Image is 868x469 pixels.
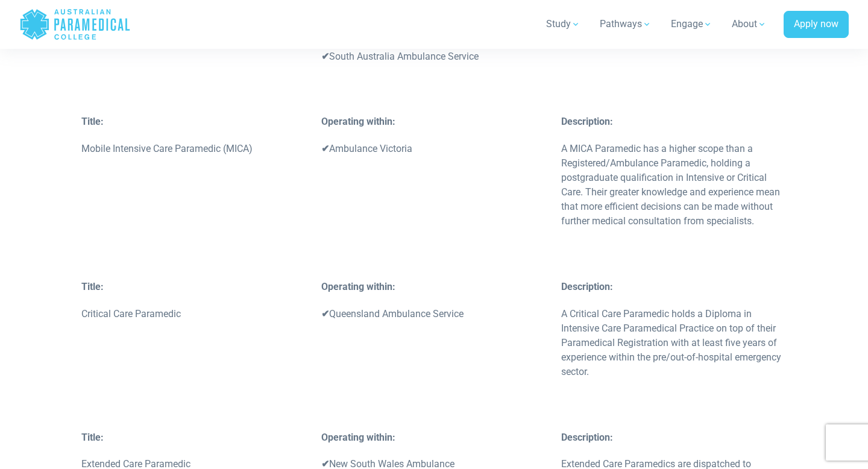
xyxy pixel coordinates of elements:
[321,432,395,443] strong: Operating within:
[561,432,613,443] strong: Description:
[561,142,787,228] p: A MICA Paramedic has a higher scope than a Registered/Ambulance Paramedic, holding a postgraduate...
[81,142,307,156] p: Mobile Intensive Care Paramedic (MICA)
[664,7,720,41] a: Engage
[321,142,547,156] p: Ambulance Victoria
[593,7,659,41] a: Pathways
[321,49,547,64] p: South Australia Ambulance Service
[784,11,849,39] a: Apply now
[81,307,307,321] p: Critical Care Paramedic
[725,7,774,41] a: About
[321,51,329,62] b: ✔
[539,7,588,41] a: Study
[19,5,131,44] a: Australian Paramedical College
[81,281,104,292] strong: Title:
[321,143,329,154] b: ✔
[321,307,547,321] p: Queensland Ambulance Service
[81,432,104,443] strong: Title:
[561,307,787,379] p: A Critical Care Paramedic holds a Diploma in Intensive Care Paramedical Practice on top of their ...
[561,116,613,127] strong: Description:
[81,116,104,127] strong: Title:
[321,281,395,292] strong: Operating within:
[321,308,329,319] b: ✔
[561,281,613,292] strong: Description:
[321,116,395,127] strong: Operating within:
